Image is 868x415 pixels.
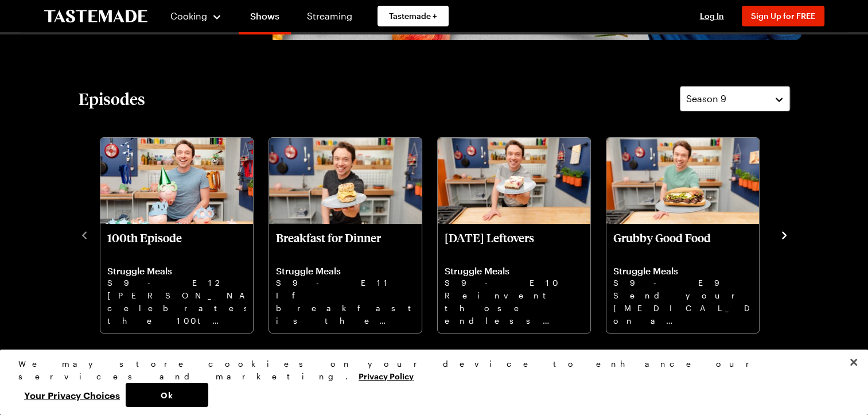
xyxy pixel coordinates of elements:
p: [DATE] Leftovers [445,231,583,258]
p: S9 - E10 [445,277,583,289]
p: Struggle Meals [613,265,752,277]
button: Season 9 [680,86,790,111]
button: Cooking [170,2,223,30]
img: Grubby Good Food [606,138,759,224]
span: Season 9 [686,92,726,106]
p: Reinvent those endless [DATE] leftovers with revamped dishes the family will love. [445,289,583,326]
span: Tastemade + [389,10,437,22]
h2: Episodes [79,88,145,109]
div: Thanksgiving Leftovers [438,138,590,333]
button: navigate to next item [779,227,790,241]
button: Sign Up for FREE [742,6,824,26]
a: More information about your privacy, opens in a new tab [359,370,414,381]
a: Tastemade + [377,6,449,26]
a: To Tastemade Home Page [44,10,147,23]
p: Struggle Meals [276,265,415,277]
img: Thanksgiving Leftovers [438,138,590,224]
p: If breakfast is the most important meal of the day, why not eat it for dinner too? [276,289,415,326]
p: Struggle Meals [107,265,246,277]
p: S9 - E11 [276,277,415,289]
span: Log In [700,11,724,21]
p: Struggle Meals [445,265,583,277]
a: 100th Episode [107,231,246,326]
div: Grubby Good Food [606,138,759,333]
a: Thanksgiving Leftovers [445,231,583,326]
a: Shows [239,2,291,34]
button: Ok [126,383,208,407]
img: 100th Episode [100,138,253,224]
a: Breakfast for Dinner [276,231,415,326]
button: Log In [689,10,735,22]
p: S9 - E9 [613,277,752,289]
div: 1 / 12 [99,134,268,334]
div: Breakfast for Dinner [269,138,422,333]
p: 100th Episode [107,231,246,258]
button: Your Privacy Choices [18,383,126,407]
p: [PERSON_NAME] celebrates the 100th episode of Struggle Meals with a look back on memorable moments. [107,289,246,326]
div: Privacy [18,358,840,407]
img: Breakfast for Dinner [269,138,422,224]
button: Close [841,350,866,375]
div: 100th Episode [100,138,253,333]
span: Sign Up for FREE [751,11,815,21]
a: Grubby Good Food [613,231,752,326]
div: We may store cookies on your device to enhance our services and marketing. [18,358,840,383]
p: S9 - E12 [107,277,246,289]
span: Cooking [170,10,207,21]
p: Grubby Good Food [613,231,752,258]
div: 4 / 12 [605,134,774,334]
div: 3 / 12 [437,134,605,334]
p: Breakfast for Dinner [276,231,415,258]
button: navigate to previous item [79,227,90,241]
div: 2 / 12 [268,134,437,334]
p: Send your [MEDICAL_DATA] on a flavorful food tour without leaving the Struggle Kitchen. [613,289,752,326]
